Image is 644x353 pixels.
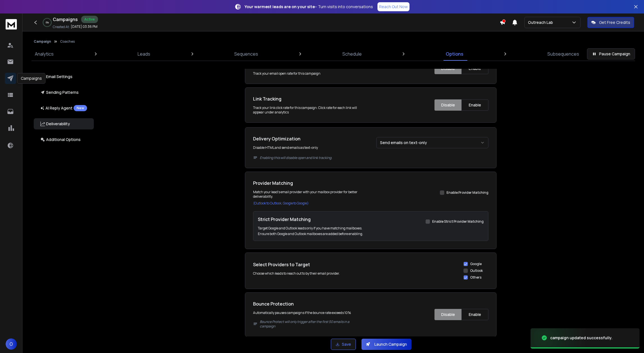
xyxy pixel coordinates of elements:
div: Active [81,16,98,23]
p: Subsequences [547,51,579,57]
p: Created At: [53,25,70,29]
a: Leads [134,47,154,61]
p: 0 % [46,21,49,24]
p: Schedule [342,51,362,57]
button: O [6,338,17,350]
button: Email Settings [34,71,94,82]
button: Campaign [34,39,51,44]
p: [DATE] 03:36 PM [71,24,97,29]
p: Analytics [35,51,54,57]
a: Sequences [231,47,261,61]
p: Leads [138,51,150,57]
a: Reach Out Now [377,2,409,11]
p: Sequences [234,51,258,57]
h1: Campaigns [53,16,78,23]
p: Options [446,51,463,57]
p: Coaches [60,39,75,44]
button: Get Free Credits [587,17,634,28]
p: Email Settings [40,74,72,79]
strong: Your warmest leads are on your site [245,4,315,9]
div: campaign updated successfully. [550,335,613,341]
a: Subsequences [544,47,582,61]
a: Analytics [31,47,57,61]
img: logo [6,19,17,29]
button: Pause Campaign [587,48,635,60]
p: Reach Out Now [379,4,408,10]
a: Options [442,47,467,61]
p: Outreach Lab [528,20,555,25]
p: – Turn visits into conversations [245,4,373,10]
a: Schedule [339,47,365,61]
p: Get Free Credits [599,20,630,25]
div: Track your email open rate for this campaign [253,71,365,76]
div: Campaigns [17,73,45,84]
